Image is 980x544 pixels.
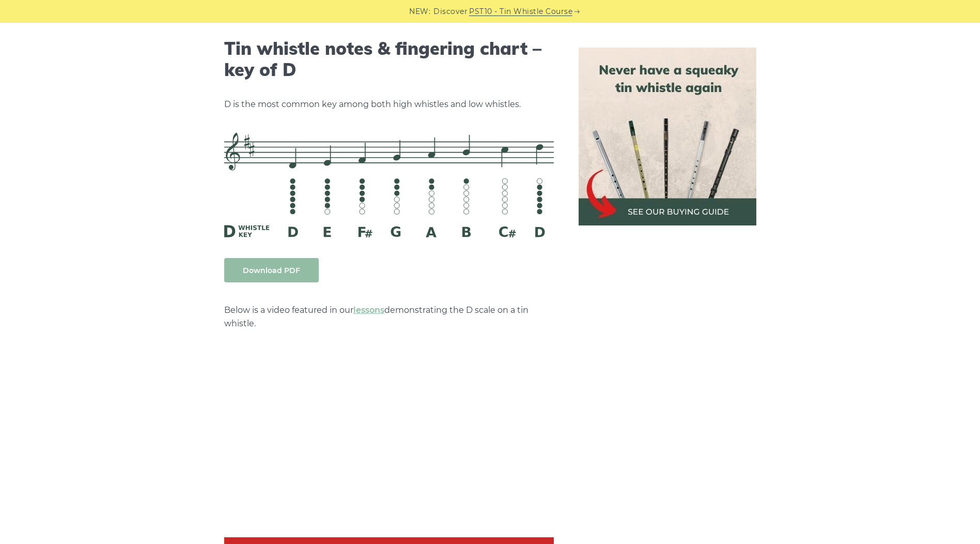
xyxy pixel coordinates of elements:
[579,48,756,225] img: tin whistle buying guide
[353,305,384,315] a: lessons
[433,6,468,18] span: Discover
[409,6,430,18] span: NEW:
[224,258,319,282] a: Download PDF
[224,352,554,537] iframe: Tin Whistle Tutorial for Beginners - Blowing Basics & D Scale Exercise
[224,304,554,330] p: Below is a video featured in our demonstrating the D scale on a tin whistle.
[224,38,554,81] h2: Tin whistle notes & fingering chart – key of D
[224,98,554,111] p: D is the most common key among both high whistles and low whistles.
[469,6,572,18] a: PST10 - Tin Whistle Course
[224,132,554,237] img: D Whistle Fingering Chart And Notes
